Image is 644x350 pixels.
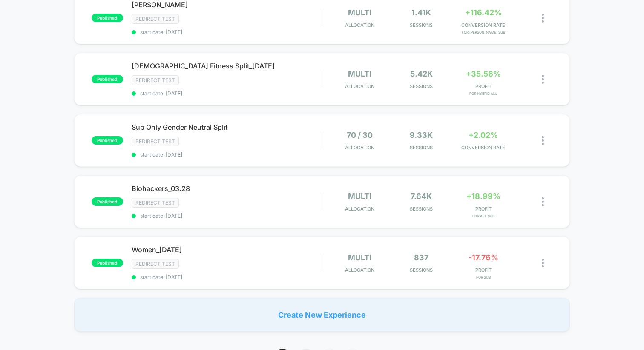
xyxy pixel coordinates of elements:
span: Sub Only Gender Neutral Split [132,123,322,131]
span: multi [348,69,371,78]
span: +2.02% [469,131,498,139]
span: Allocation [345,145,374,151]
span: PROFIT [454,206,512,212]
span: PROFIT [454,267,512,273]
span: for Hybrid All [454,91,512,96]
span: Sessions [393,22,450,28]
span: 7.64k [411,192,432,201]
span: 9.33k [410,131,433,139]
span: CONVERSION RATE [454,145,512,151]
img: close [542,14,544,23]
img: close [542,75,544,84]
span: Allocation [345,83,374,89]
span: published [92,136,123,145]
span: Redirect Test [132,75,179,85]
span: Sessions [393,267,450,273]
span: Sessions [393,83,450,89]
span: published [92,75,123,83]
span: Redirect Test [132,137,179,146]
span: start date: [DATE] [132,29,322,35]
span: 5.42k [410,69,433,78]
span: PROFIT [454,83,512,89]
span: Women_[DATE] [132,245,322,254]
span: 837 [414,253,428,262]
span: start date: [DATE] [132,90,322,97]
div: Create New Experience [74,298,570,332]
span: Biohackers_03.28 [132,184,322,193]
span: for [PERSON_NAME] Sub [454,30,512,34]
span: 70 / 30 [347,131,373,139]
span: published [92,197,123,206]
span: 1.41k [411,8,431,17]
span: multi [348,8,371,17]
span: start date: [DATE] [132,274,322,280]
img: close [542,259,544,267]
span: -17.76% [469,253,498,262]
span: Allocation [345,267,374,273]
span: +18.99% [466,192,500,201]
span: multi [348,253,371,262]
span: CONVERSION RATE [454,22,512,28]
span: +116.42% [465,8,502,17]
span: for Sub [454,275,512,279]
span: start date: [DATE] [132,213,322,219]
span: published [92,259,123,267]
img: close [542,136,544,145]
img: close [542,197,544,206]
span: for All Sub [454,214,512,218]
span: multi [348,192,371,201]
span: [PERSON_NAME] [132,0,322,9]
span: start date: [DATE] [132,151,322,158]
span: Redirect Test [132,198,179,208]
span: Redirect Test [132,14,179,24]
span: Redirect Test [132,259,179,269]
span: Allocation [345,22,374,28]
span: Sessions [393,206,450,212]
span: [DEMOGRAPHIC_DATA] Fitness Split_[DATE] [132,62,322,70]
span: Allocation [345,206,374,212]
span: published [92,14,123,22]
span: Sessions [393,145,450,151]
span: +35.56% [466,69,501,78]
